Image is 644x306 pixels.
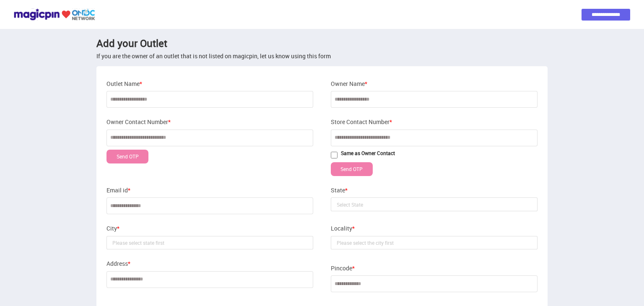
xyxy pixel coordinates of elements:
h6: Owner Contact Number [106,119,313,125]
img: ondc-logo-new-small.8a59708e.svg [13,7,95,22]
h6: Address [106,260,313,267]
h6: Store Contact Number [331,119,538,125]
h4: If you are the owner of an outlet that is not listed on magicpin, let us know using this form [96,53,547,59]
button: Send OTP [331,162,373,176]
h6: Outlet Name [106,80,313,87]
h3: Add your Outlet [96,38,547,49]
button: Send OTP [106,150,148,163]
div: Please select state first [112,240,164,245]
h6: Owner Name [331,80,538,87]
label: Same as Owner Contact [341,150,395,157]
h6: City [106,225,313,231]
div: Please select the city first [337,240,394,245]
div: Select State [337,202,363,207]
h6: Email id [106,187,313,193]
h6: Pincode [331,265,538,271]
h6: State [331,187,538,193]
h6: Locality [331,225,538,231]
